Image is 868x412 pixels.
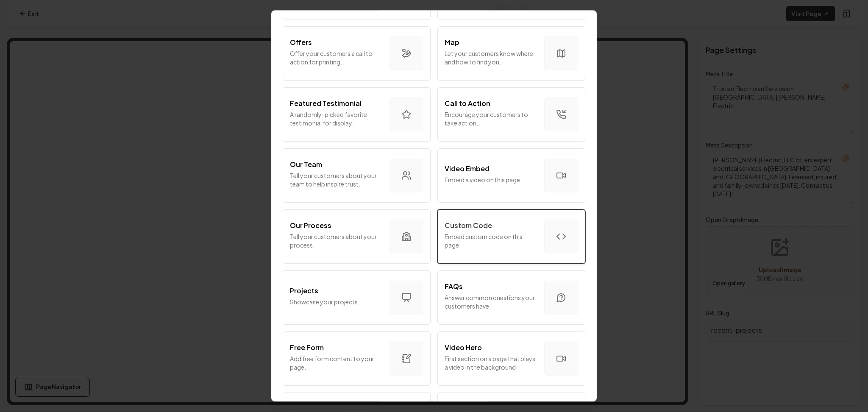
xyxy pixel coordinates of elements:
p: Offers [290,37,312,47]
p: Map [445,37,459,47]
button: Featured TestimonialA randomly-picked favorite testimonial for display. [283,87,431,142]
button: Video HeroFirst section on a page that plays a video in the background [437,331,585,386]
p: Add free form content to your page. [290,354,383,371]
p: Encourage your customers to take action. [445,110,537,127]
button: OffersOffer your customers a call to action for printing. [283,26,431,81]
p: Video Hero [445,342,482,353]
p: Tell your customers about your team to help inspire trust. [290,171,383,188]
p: Call to Action [445,98,490,109]
button: Call to ActionEncourage your customers to take action. [437,87,585,142]
p: First section on a page that plays a video in the background [445,354,537,371]
p: Embed custom code on this page. [445,232,537,249]
p: Tell your customers about your process. [290,232,383,249]
button: Our TeamTell your customers about your team to help inspire trust. [283,148,431,203]
button: Video EmbedEmbed a video on this page. [437,148,585,203]
button: Our ProcessTell your customers about your process. [283,209,431,264]
p: Projects [290,286,318,296]
p: Our Process [290,220,331,231]
p: Featured Testimonial [290,98,362,109]
p: A randomly-picked favorite testimonial for display. [290,110,383,127]
button: Custom CodeEmbed custom code on this page. [437,209,585,264]
p: FAQs [445,281,463,292]
p: Our Team [290,159,322,170]
button: MapLet your customers know where and how to find you. [437,26,585,81]
p: Custom Code [445,220,492,231]
p: Let your customers know where and how to find you. [445,49,537,66]
p: Embed a video on this page. [445,175,537,184]
p: Offer your customers a call to action for printing. [290,49,383,66]
button: Free FormAdd free form content to your page. [283,331,431,386]
button: FAQsAnswer common questions your customers have. [437,270,585,325]
p: Free Form [290,342,324,353]
p: Showcase your projects. [290,298,383,306]
p: Answer common questions your customers have. [445,293,537,310]
p: Video Embed [445,164,490,174]
button: ProjectsShowcase your projects. [283,270,431,325]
